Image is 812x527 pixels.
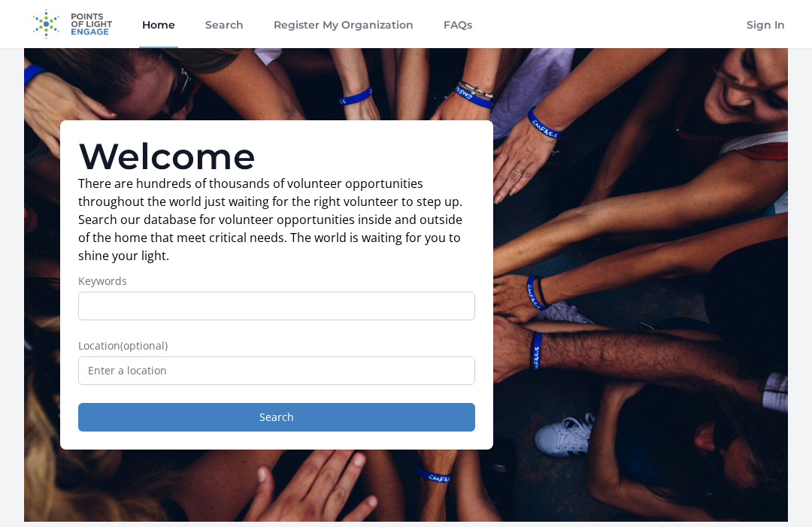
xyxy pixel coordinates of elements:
[78,403,475,432] button: Search
[120,338,168,353] span: (optional)
[78,338,475,353] label: Location
[78,356,475,385] input: Enter a location
[78,274,475,289] label: Keywords
[78,174,475,265] p: There are hundreds of thousands of volunteer opportunities throughout the world just waiting for ...
[78,138,475,174] h1: Welcome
